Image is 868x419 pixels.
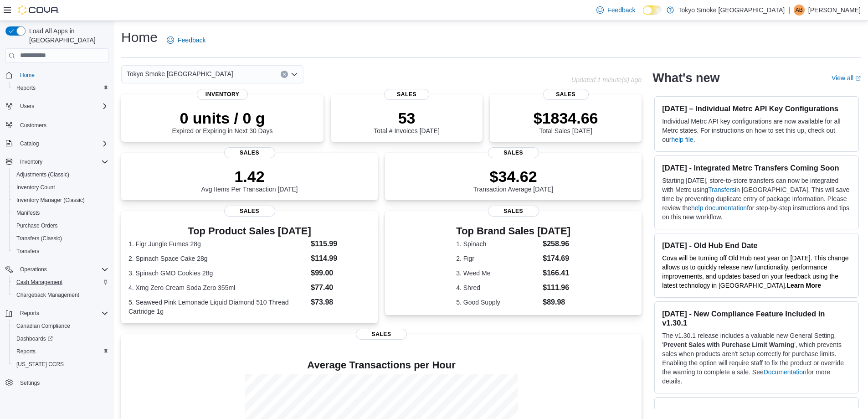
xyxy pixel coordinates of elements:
span: Transfers [16,248,39,255]
span: Customers [16,119,108,130]
dt: 1. Figr Jungle Fumes 28g [128,239,307,248]
button: Clear input [281,71,288,78]
h3: [DATE] - New Compliance Feature Included in v1.30.1 [662,309,851,327]
span: Inventory Manager (Classic) [13,195,108,206]
dd: $73.98 [311,297,370,308]
a: Feedback [593,1,639,19]
span: Inventory [16,156,108,167]
span: Washington CCRS [13,359,108,370]
h3: Top Brand Sales [DATE] [456,226,570,237]
dd: $77.40 [311,282,370,293]
span: Sales [543,89,589,100]
h3: [DATE] - Old Hub End Date [662,241,851,250]
span: Tokyo Smoke [GEOGRAPHIC_DATA] [127,68,233,79]
a: Dashboards [9,332,112,345]
span: Sales [356,329,407,340]
h4: Average Transactions per Hour [128,360,634,371]
span: Feedback [178,36,205,45]
a: Transfers [13,246,43,257]
span: Reports [16,348,36,355]
p: $1834.66 [534,109,598,127]
a: Inventory Manager (Classic) [13,195,88,206]
span: Customers [20,122,46,129]
a: Feedback [163,31,209,49]
p: 0 units / 0 g [172,109,273,127]
p: $34.62 [473,167,554,186]
p: 53 [374,109,439,127]
p: Tokyo Smoke [GEOGRAPHIC_DATA] [678,5,785,16]
h1: Home [121,28,158,47]
span: Canadian Compliance [16,322,70,330]
a: Dashboards [13,333,56,344]
p: | [788,5,790,16]
span: Inventory [20,158,42,166]
button: Inventory Count [9,181,112,194]
dd: $89.98 [543,297,570,308]
a: Reports [13,346,39,357]
span: Cova will be turning off Old Hub next year on [DATE]. This change allows us to quickly release ne... [662,254,848,289]
button: Purchase Orders [9,219,112,232]
button: Operations [16,264,51,275]
span: Sales [488,206,539,217]
span: Adjustments (Classic) [13,169,108,180]
button: Chargeback Management [9,289,112,301]
a: View allExternal link [832,74,861,82]
a: Chargeback Management [13,290,83,300]
svg: External link [855,76,861,81]
span: Cash Management [16,279,62,286]
button: Users [16,101,38,112]
button: Reports [16,308,43,319]
span: Settings [20,379,40,387]
a: Documentation [764,368,806,376]
span: Reports [20,310,39,317]
button: Catalog [2,137,112,150]
a: Reports [13,83,39,93]
div: Avg Items Per Transaction [DATE] [201,167,298,193]
dd: $166.41 [543,268,570,279]
dt: 2. Spinach Space Cake 28g [128,254,307,263]
span: Transfers (Classic) [13,233,108,244]
button: Reports [2,307,112,320]
button: Home [2,68,112,82]
a: Canadian Compliance [13,321,74,331]
span: AB [796,5,803,16]
button: Transfers [9,245,112,258]
button: Reports [9,82,112,94]
span: Home [16,69,108,81]
div: Total Sales [DATE] [534,109,598,134]
a: Home [16,70,38,81]
span: Purchase Orders [13,220,108,231]
dt: 5. Good Supply [456,298,539,307]
button: Adjustments (Classic) [9,168,112,181]
img: Cova [18,5,59,15]
div: Expired or Expiring in Next 30 Days [172,109,273,134]
dd: $258.96 [543,238,570,249]
a: Settings [16,378,43,388]
span: Inventory Manager (Classic) [16,197,85,204]
dd: $111.96 [543,282,570,293]
button: Cash Management [9,276,112,289]
dt: 4. Shred [456,283,539,292]
span: Sales [488,147,539,158]
a: Learn More [787,282,821,289]
dd: $115.99 [311,238,370,249]
button: Settings [2,376,112,389]
button: Reports [9,345,112,358]
h3: Top Product Sales [DATE] [128,226,370,237]
nav: Complex example [5,65,108,413]
p: Updated 1 minute(s) ago [571,76,642,83]
span: Dark Mode [643,15,643,16]
span: Transfers (Classic) [16,235,62,242]
button: [US_STATE] CCRS [9,358,112,371]
dt: 1. Spinach [456,239,539,248]
span: Sales [224,206,275,217]
a: help file [671,136,693,143]
a: Customers [16,120,50,131]
button: Canadian Compliance [9,320,112,332]
dd: $114.99 [311,253,370,264]
dt: 2. Figr [456,254,539,263]
span: Dashboards [16,335,53,342]
input: Dark Mode [643,5,662,15]
span: Manifests [16,209,40,217]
